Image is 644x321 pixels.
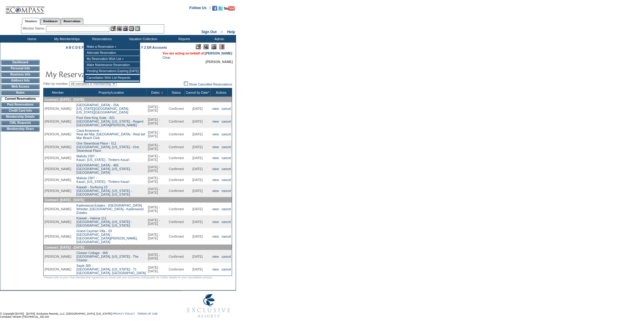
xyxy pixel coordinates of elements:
a: Dates [151,91,160,94]
img: Log Concern/Member Elevation [219,44,225,49]
a: view [212,156,219,160]
a: Y [141,46,143,49]
td: [DATE] [185,250,211,263]
a: Become our fan on Facebook [212,8,217,11]
td: Confirmed [168,215,185,228]
a: Grand Cayman Villa - 03[GEOGRAPHIC_DATA] - [GEOGRAPHIC_DATA][PERSON_NAME], [GEOGRAPHIC_DATA] [76,229,138,244]
td: [DATE] - [DATE] [147,263,168,276]
a: Follow us on Twitter [218,8,223,11]
span: :: [221,30,223,34]
td: [PERSON_NAME] [44,228,72,245]
a: Sayle 305 -[GEOGRAPHIC_DATA], [US_STATE] - 71 [GEOGRAPHIC_DATA], [GEOGRAPHIC_DATA] [76,264,146,275]
span: Filter by member: [43,82,69,85]
td: CWL Requests [1,120,40,125]
td: Confirmed [168,102,185,115]
img: Edit Mode [196,44,201,49]
td: Business Info [1,72,40,77]
a: [GEOGRAPHIC_DATA] - 25A[US_STATE][GEOGRAPHIC_DATA], [US_STATE][GEOGRAPHIC_DATA] [76,103,129,114]
td: [PERSON_NAME] [44,175,72,184]
a: view [212,235,219,238]
a: One Steamboat Place - 511[GEOGRAPHIC_DATA], [US_STATE] - One Steamboat Place [76,141,139,152]
a: Sign Out [201,30,217,34]
a: view [212,107,219,110]
td: [PERSON_NAME] [44,184,72,197]
td: Reservations [84,35,119,43]
a: C [72,46,75,49]
td: [PERSON_NAME] [44,162,72,175]
td: My Reservation Wish List » [85,56,140,62]
td: Membership Details [1,114,40,119]
a: E [79,46,81,49]
img: View [117,26,122,31]
img: Ascending [160,92,164,94]
td: [DATE] - [DATE] [147,175,168,184]
td: Membership Share [1,127,40,131]
th: Actions [211,88,232,97]
td: Past Reservations [1,102,40,107]
td: [PERSON_NAME] [44,115,72,128]
a: view [212,120,219,123]
a: view [212,167,219,171]
span: Contract: [DATE] - [DATE] [44,198,84,202]
td: [DATE] - [DATE] [147,184,168,197]
td: Pending Reservations Expiring [DATE] [85,68,140,74]
td: [PERSON_NAME] [44,203,72,215]
a: Clear [162,56,170,59]
td: Home [14,35,49,43]
td: [DATE] [185,203,211,215]
a: Subscribe to our YouTube Channel [224,8,235,11]
td: Current Reservations [1,96,40,101]
td: Confirmed [168,162,185,175]
span: Contract: [DATE] - [DATE] [44,98,84,101]
a: B [69,46,71,49]
td: [PERSON_NAME] [44,250,72,263]
td: Vacation Collection [119,35,166,43]
td: [DATE] [185,215,211,228]
img: Subscribe to our YouTube Channel [224,6,235,11]
a: cancel [222,120,231,123]
a: PRIVACY POLICY [112,312,135,315]
a: cancel [222,107,231,110]
a: TERMS OF USE [137,312,158,315]
a: cancel [222,207,231,211]
a: Member [52,91,64,94]
td: [DATE] [185,162,211,175]
a: cancel [222,167,231,171]
a: cancel [222,156,231,160]
td: Follow Us :: [189,5,211,12]
td: [PERSON_NAME] [44,128,72,141]
td: [DATE] [185,184,211,197]
td: Confirmed [168,184,185,197]
a: view [212,220,219,224]
span: Contract: [DATE] - [DATE] [44,246,84,249]
a: view [212,132,219,136]
td: Confirmed [168,153,185,162]
img: Become our fan on Facebook [212,6,217,11]
td: Confirmed [168,263,185,276]
td: [DATE] [185,128,211,141]
td: [DATE] - [DATE] [147,162,168,175]
td: [DATE] [185,263,211,276]
td: [DATE] [185,175,211,184]
a: Residences [40,18,61,24]
a: Cancel by Date* [186,91,209,94]
td: [PERSON_NAME] [44,263,72,276]
img: chk_off.JPG [184,82,188,85]
a: D [75,46,78,49]
td: Web Access [1,84,40,89]
a: Kiawah - Halona 111[GEOGRAPHIC_DATA], [US_STATE] - [GEOGRAPHIC_DATA], [US_STATE] [76,216,132,227]
a: Kiawah - Surfsong 23[GEOGRAPHIC_DATA], [US_STATE] - [GEOGRAPHIC_DATA], [US_STATE] [76,185,132,196]
td: Confirmed [168,203,185,215]
td: Confirmed [168,175,185,184]
a: [GEOGRAPHIC_DATA] - 466[GEOGRAPHIC_DATA], [US_STATE] - [GEOGRAPHIC_DATA] [76,163,132,174]
a: cancel [222,178,231,182]
a: Maliula 2307 -Kaua'i, [US_STATE] - Timbers Kaua'i [76,176,129,183]
td: Address Info [1,78,40,83]
a: F [82,46,84,49]
a: A [66,46,68,49]
a: view [212,255,219,258]
img: Reservations [129,26,134,31]
td: [DATE] - [DATE] [147,102,168,115]
img: Compass Home [5,2,45,14]
td: [PERSON_NAME] [44,153,72,162]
